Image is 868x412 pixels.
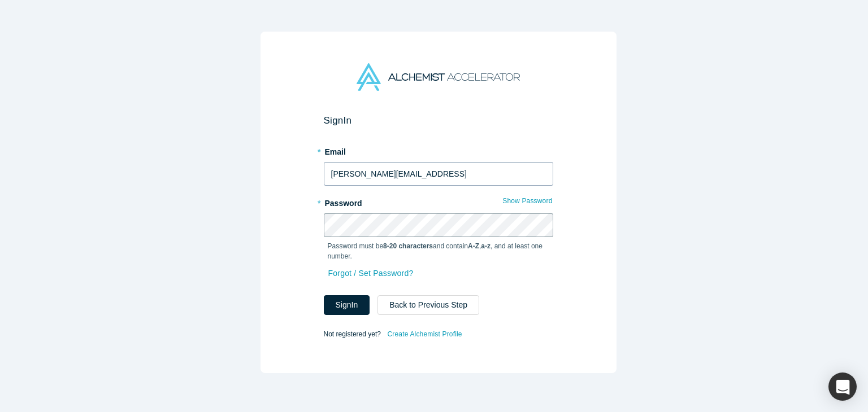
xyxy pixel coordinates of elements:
a: Forgot / Set Password? [328,264,414,283]
strong: 8-20 characters [383,242,433,250]
button: SignIn [324,295,370,315]
img: Alchemist Accelerator Logo [357,63,519,91]
button: Show Password [502,194,553,208]
a: Create Alchemist Profile [387,327,462,341]
strong: a-z [481,242,491,250]
p: Password must be and contain , , and at least one number. [328,241,549,261]
label: Email [324,142,553,158]
h2: Sign In [324,115,553,126]
strong: A-Z [468,242,479,250]
button: Back to Previous Step [377,295,479,315]
span: Not registered yet? [324,330,381,338]
label: Password [324,194,553,209]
